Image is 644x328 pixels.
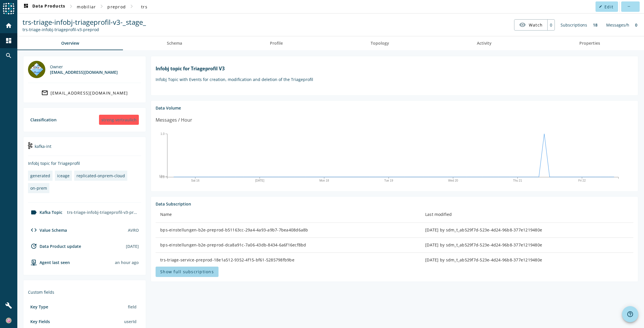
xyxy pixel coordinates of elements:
span: Data Products [23,3,65,10]
span: preprod [107,4,126,10]
mat-icon: mail_outline [41,89,48,96]
div: Data Volume [156,105,633,111]
mat-icon: home [5,22,12,29]
div: Kafka Topic: trs-triage-infobj-triageprofil-v3-preprod [23,27,146,32]
div: Subscriptions [558,19,590,31]
span: Profile [270,41,283,45]
span: Activity [477,41,492,45]
div: userId [122,316,139,327]
mat-icon: chevron_right [68,3,74,10]
mat-icon: chevron_right [128,3,135,10]
div: trs-triage-service-preprod-18e1a512-9352-4f15-bf61-5285798fb9be [160,257,416,263]
text: Sat 16 [191,179,199,182]
div: 0 [632,19,640,31]
text: Thu 21 [513,179,522,182]
td: [DATE] by sdm_t_ab529f7d-523e-4d24-96b8-377e1219480e [421,253,633,268]
text: 1.0 [160,132,165,135]
button: Show full subscriptions [156,267,219,277]
div: iceage [57,173,70,178]
div: kafka-int [28,142,141,156]
h1: Infobj topic for Triageprofil V3 [156,65,633,72]
text: [DATE] [255,179,264,182]
text: Tue 19 [384,179,393,182]
img: spoud-logo.svg [3,3,14,14]
span: trs-triage-infobj-triageprofil-v3-_stage_ [23,17,146,27]
div: bps-einstellungen-b2e-preprod-dca8a91c-7a06-43db-8434-6a6f16ecf8bd [160,242,416,248]
img: 259ed7dfac5222f7bca45883c0824a13 [6,318,12,323]
div: 0 [547,20,555,30]
mat-icon: edit [599,5,602,8]
text: Mon 18 [320,179,329,182]
mat-icon: search [5,52,12,59]
td: [DATE] by sdm_t_ab529f7d-523e-4d24-96b8-377e1219480e [421,223,633,238]
div: Key Fields [30,319,50,324]
button: Watch [514,20,547,30]
div: Kafka Topic [28,209,62,216]
div: Agents typically reports every 15min to 1h [115,260,139,265]
button: trs [135,1,154,12]
div: Owner [50,64,118,69]
button: Edit [596,1,618,12]
mat-icon: code [30,227,37,233]
td: [DATE] by sdm_t_ab529f7d-523e-4d24-96b8-377e1219480e [421,238,633,253]
span: Watch [529,20,543,30]
button: mobiliar [74,1,98,12]
div: [EMAIL_ADDRESS][DOMAIN_NAME] [50,69,118,75]
div: 18 [590,19,600,31]
div: generated [30,173,50,178]
a: [EMAIL_ADDRESS][DOMAIN_NAME] [28,88,141,98]
th: Last modified [421,207,633,223]
div: Value Schema [28,227,67,233]
div: Custom fields [28,289,141,295]
mat-icon: build [5,302,12,309]
th: Name [156,207,421,223]
div: Data Subscription [156,201,633,207]
mat-icon: visibility [519,21,526,28]
div: field [126,302,139,312]
text: Fri 22 [578,179,586,182]
div: streng vertraulich [99,115,139,125]
mat-icon: dashboard [23,3,29,10]
mat-icon: label [30,209,37,216]
text: 0.0 [160,175,165,178]
button: Data Products [20,1,68,12]
text: 12m [159,175,165,178]
span: Overview [61,41,79,45]
div: AVRO [128,227,139,233]
mat-icon: chevron_right [98,3,105,10]
span: mobiliar [77,4,96,10]
div: Infobj topic for Triageprofil [28,161,141,166]
div: Classification [30,117,57,122]
div: on-prem [30,185,47,191]
img: iceage@mobi.ch [28,61,45,78]
button: preprod [105,1,128,12]
mat-icon: dashboard [5,37,12,44]
p: Infobj Topic with Events for creation, modification and deletion of the Triageprofil [156,77,633,82]
div: Messages/h [603,19,632,31]
span: Edit [604,4,613,10]
div: trs-triage-infobj-triageprofil-v3-preprod [65,207,141,217]
div: bps-einstellungen-b2e-preprod-b51163cc-29a4-4a93-a9b7-7bea408d6a8b [160,227,416,233]
img: kafka-int [28,142,32,149]
div: [DATE] [126,244,139,249]
text: Wed 20 [448,179,458,182]
div: [EMAIL_ADDRESS][DOMAIN_NAME] [51,90,128,96]
span: trs [141,4,148,10]
span: Show full subscriptions [160,269,214,274]
span: Topology [371,41,389,45]
div: Data Product update [28,243,81,250]
mat-icon: update [30,243,37,250]
div: agent-env-preprod [28,259,70,266]
div: Key Type [30,304,48,310]
mat-icon: more_horiz [627,5,630,8]
mat-icon: help_outline [627,311,634,318]
span: Properties [579,41,600,45]
div: Messages / Hour [156,116,192,124]
div: replicated-onprem-cloud [76,173,125,178]
span: Schema [167,41,182,45]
